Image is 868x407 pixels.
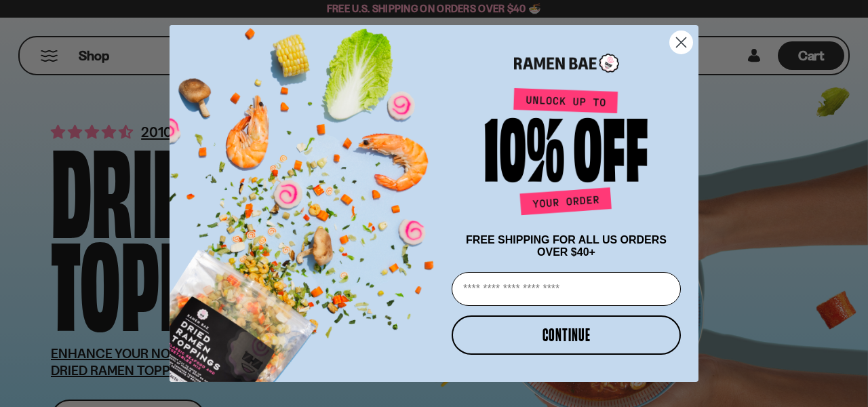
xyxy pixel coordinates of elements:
img: ce7035ce-2e49-461c-ae4b-8ade7372f32c.png [170,13,446,382]
img: Ramen Bae Logo [514,52,619,75]
button: CONTINUE [452,315,681,355]
button: Close dialog [669,31,693,54]
img: Unlock up to 10% off [481,88,651,220]
span: FREE SHIPPING FOR ALL US ORDERS OVER $40+ [466,234,667,258]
